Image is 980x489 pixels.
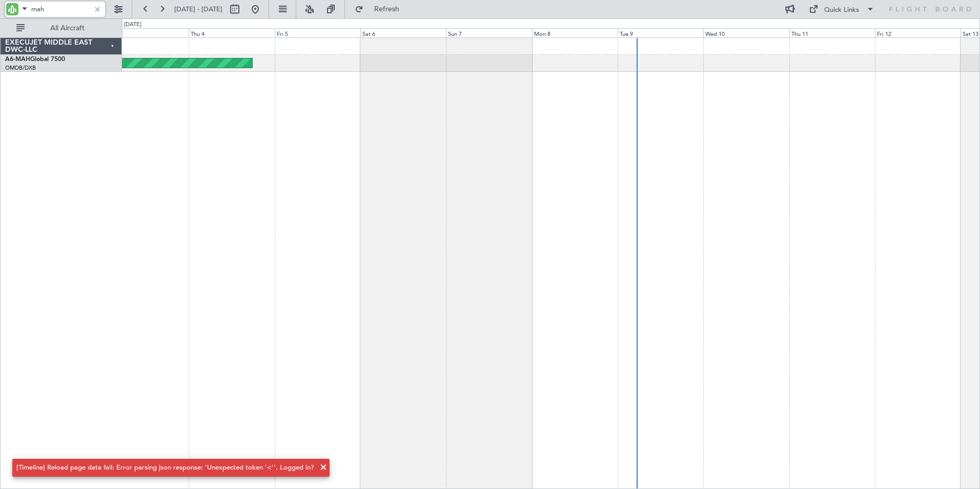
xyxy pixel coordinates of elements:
input: A/C (Reg. or Type) [31,2,90,17]
div: Fri 5 [275,28,360,37]
div: Sun 7 [446,28,532,37]
a: OMDB/DXB [5,64,36,72]
a: A6-MAHGlobal 7500 [5,56,65,63]
div: [Timeline] Reload page data fail: Error parsing json response: 'Unexpected token '<''. Logged in? [16,463,314,473]
button: All Aircraft [11,20,111,36]
span: All Aircraft [27,25,108,32]
button: Quick Links [804,1,880,17]
div: Tue 9 [618,28,703,37]
div: Quick Links [824,5,859,15]
button: Refresh [350,1,412,17]
div: [DATE] [124,21,141,29]
div: Wed 3 [103,28,189,37]
span: Refresh [365,6,409,13]
span: A6-MAH [5,56,30,63]
div: Sat 6 [360,28,446,37]
div: Fri 12 [875,28,961,37]
span: [DATE] - [DATE] [174,5,222,14]
div: Mon 8 [532,28,618,37]
div: Wed 10 [703,28,789,37]
div: Thu 4 [189,28,274,37]
div: Thu 11 [789,28,875,37]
